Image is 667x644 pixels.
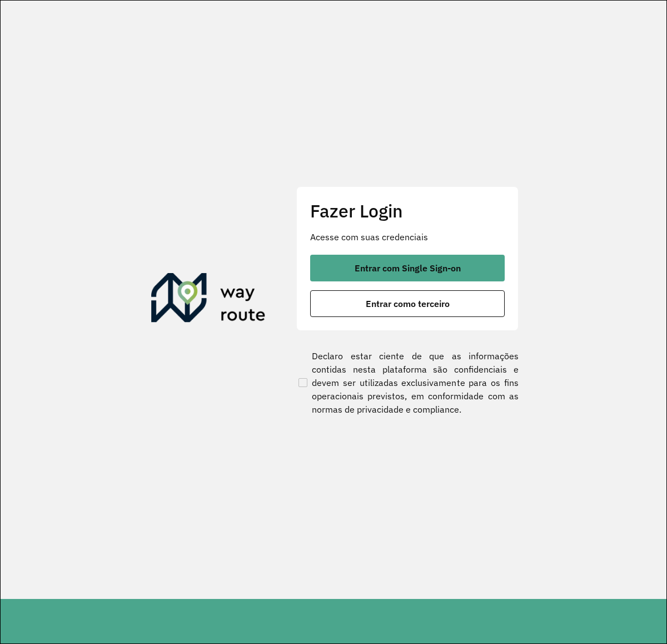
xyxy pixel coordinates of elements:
[296,349,519,416] label: Declaro estar ciente de que as informações contidas nesta plataforma são confidenciais e devem se...
[310,255,505,281] button: button
[366,299,450,308] span: Entrar como terceiro
[151,273,266,326] img: Roteirizador AmbevTech
[310,200,505,221] h2: Fazer Login
[355,264,461,273] span: Entrar com Single Sign-on
[310,230,505,244] p: Acesse com suas credenciais
[310,290,505,317] button: button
